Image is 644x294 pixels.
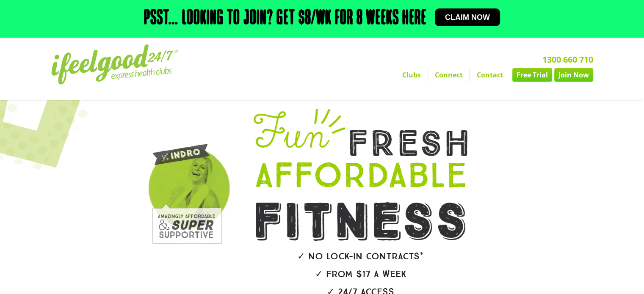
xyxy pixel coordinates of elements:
[230,252,492,261] h2: ✓ No lock-in contracts*
[244,68,593,82] nav: Menu
[470,68,510,82] a: Contact
[512,68,552,82] a: Free Trial
[445,14,490,21] span: Claim now
[542,54,593,65] a: 1300 660 710
[144,8,426,29] h2: Psst… Looking to join? Get $8/wk for 8 weeks here
[395,68,428,82] a: Clubs
[435,8,500,26] a: Claim now
[230,269,492,279] h2: ✓ From $17 a week
[554,68,593,82] a: Join Now
[428,68,470,82] a: Connect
